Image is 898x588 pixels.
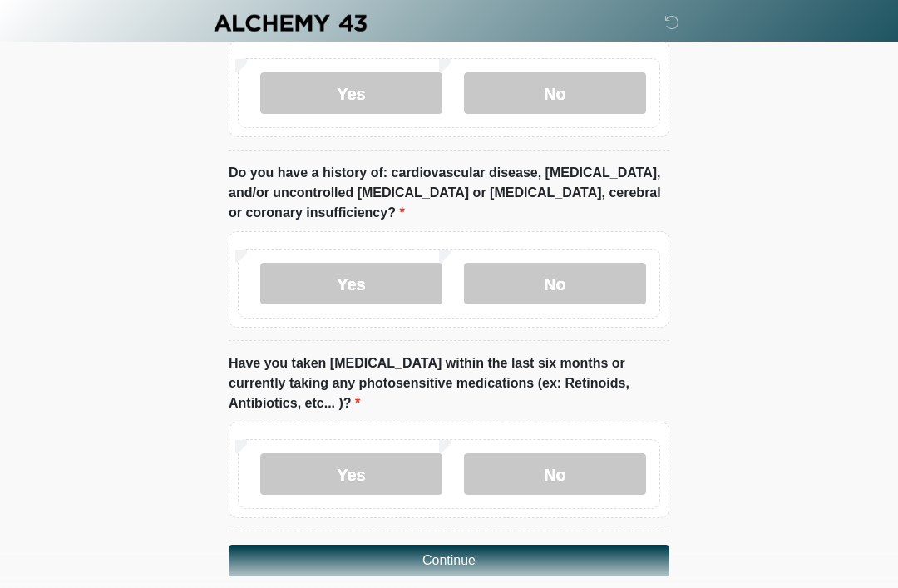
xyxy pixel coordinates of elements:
[229,545,669,576] button: Continue
[229,163,669,223] label: Do you have a history of: cardiovascular disease, [MEDICAL_DATA], and/or uncontrolled [MEDICAL_DA...
[464,453,646,495] label: No
[464,72,646,114] label: No
[260,263,442,304] label: Yes
[464,263,646,304] label: No
[229,353,669,413] label: Have you taken [MEDICAL_DATA] within the last six months or currently taking any photosensitive m...
[260,72,442,114] label: Yes
[212,12,368,33] img: Alchemy 43 Logo
[260,453,442,495] label: Yes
